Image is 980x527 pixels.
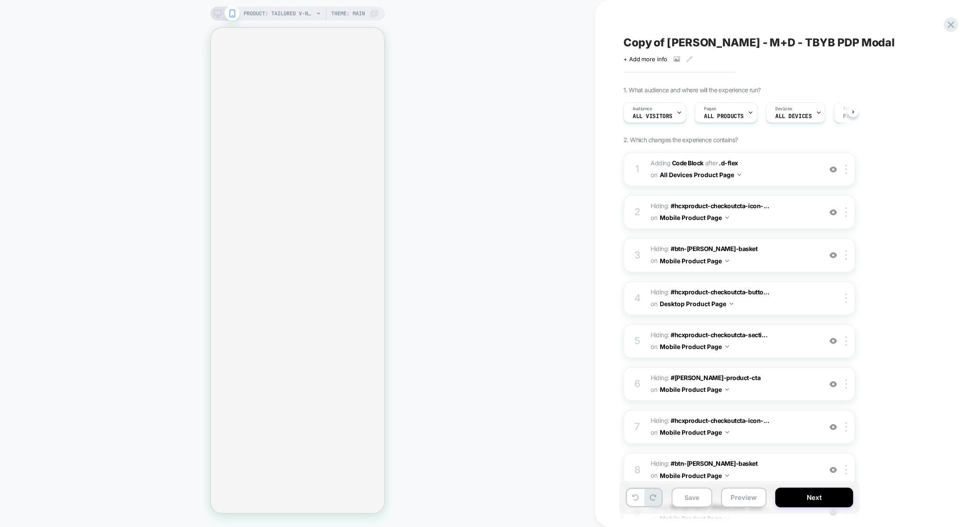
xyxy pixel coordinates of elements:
[829,466,837,474] img: crossed eye
[705,159,718,167] span: AFTER
[845,293,847,303] img: close
[671,374,760,381] span: #[PERSON_NAME]-product-cta
[704,113,744,119] span: ALL PRODUCTS
[623,136,738,143] span: 2. Which changes the experience contains?
[651,159,703,167] span: Adding
[845,465,847,475] img: close
[671,202,769,209] span: #hcxproduct-checkoutcta-icon-...
[651,329,817,353] span: Hiding :
[651,286,817,310] span: Hiding :
[623,36,895,49] span: Copy of [PERSON_NAME] - M+D - TBYB PDP Modal
[633,203,642,221] div: 2
[829,423,837,431] img: crossed eye
[843,113,873,119] span: Page Load
[775,106,792,112] span: Devices
[660,297,733,310] button: Desktop Product Page
[660,211,729,224] button: Mobile Product Page
[829,337,837,345] img: crossed eye
[730,303,733,305] img: down arrow
[651,384,657,395] span: on
[244,7,314,21] span: PRODUCT: Tailored V-Neck Waistcoat [raspberry sorbet pink]
[829,166,837,173] img: crossed eye
[845,250,847,260] img: close
[725,216,729,219] img: down arrow
[845,336,847,346] img: close
[775,113,812,119] span: ALL DEVICES
[704,106,716,112] span: Pages
[633,113,672,119] span: All Visitors
[671,417,769,424] span: #hcxproduct-checkoutcta-icon-...
[633,247,642,264] div: 3
[845,164,847,174] img: close
[623,56,667,63] span: + Add more info
[829,380,837,388] img: crossed eye
[651,212,657,223] span: on
[719,159,738,167] span: .d-flex
[633,332,642,350] div: 5
[331,7,365,21] span: Theme: MAIN
[725,431,729,433] img: down arrow
[651,372,817,396] span: Hiding :
[660,340,729,353] button: Mobile Product Page
[660,426,729,439] button: Mobile Product Page
[672,488,712,507] button: Save
[651,200,817,224] span: Hiding :
[633,290,642,307] div: 4
[651,470,657,481] span: on
[633,106,652,112] span: Audience
[725,388,729,391] img: down arrow
[651,415,817,439] span: Hiding :
[738,174,741,176] img: down arrow
[660,383,729,396] button: Mobile Product Page
[845,379,847,389] img: close
[671,331,767,339] span: #hcxproduct-checkoutcta-secti...
[843,106,860,112] span: Trigger
[633,418,642,436] div: 7
[672,159,703,167] b: Code Block
[845,422,847,432] img: close
[671,288,769,296] span: #hcxproduct-checkoutcta-butto...
[829,251,837,259] img: crossed eye
[725,475,729,477] img: down arrow
[633,461,642,479] div: 8
[633,375,642,393] div: 6
[725,346,729,348] img: down arrow
[623,86,760,94] span: 1. What audience and where will the experience run?
[725,260,729,262] img: down arrow
[660,255,729,267] button: Mobile Product Page
[829,209,837,216] img: crossed eye
[651,243,817,267] span: Hiding :
[651,341,657,352] span: on
[660,168,741,181] button: All Devices Product Page
[671,245,757,252] span: #btn-[PERSON_NAME]-basket
[651,298,657,309] span: on
[651,169,657,180] span: on
[671,460,757,467] span: #btn-[PERSON_NAME]-basket
[651,458,817,482] span: Hiding :
[660,469,729,482] button: Mobile Product Page
[775,488,853,507] button: Next
[845,207,847,217] img: close
[721,488,766,507] button: Preview
[633,161,642,178] div: 1
[651,255,657,266] span: on
[651,427,657,438] span: on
